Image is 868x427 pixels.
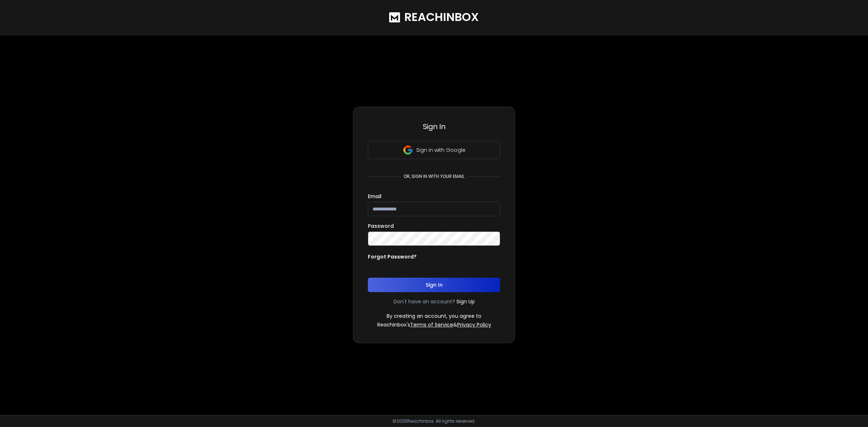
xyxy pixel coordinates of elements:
[401,174,467,179] p: or, sign in with your email
[368,253,417,260] p: Forgot Password?
[368,278,500,292] button: Sign In
[368,141,500,159] button: Sign in with Google
[387,312,481,320] p: By creating an account, you agree to
[368,223,394,229] label: Password
[368,194,382,199] label: Email
[377,321,491,328] p: ReachInbox's &
[389,3,479,32] a: ReachInbox
[368,121,500,132] h3: Sign In
[393,298,455,305] p: Don't have an account?
[392,418,476,424] p: © 2025 Reachinbox. All rights reserved.
[416,146,465,154] p: Sign in with Google
[404,10,479,24] h1: ReachInbox
[410,321,453,328] a: Terms of Service
[456,298,475,305] a: Sign Up
[389,12,400,22] img: logo
[457,321,491,328] a: Privacy Policy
